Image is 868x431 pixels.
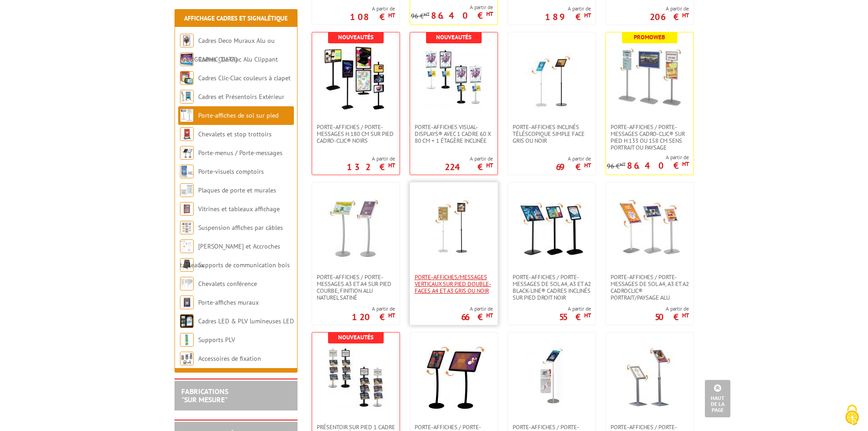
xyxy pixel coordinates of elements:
p: 86.40 € [431,13,493,18]
sup: HT [388,11,395,19]
p: 96 € [411,13,430,20]
p: 50 € [655,314,689,320]
img: Porte-affiches / Porte-messages de sol A4, A3 et A2 Black-Line® cadres inclinés sur Pied Droit Noir [520,196,584,260]
sup: HT [682,160,689,168]
span: A partir de [655,305,689,312]
sup: HT [486,161,493,169]
img: Plaques de porte et murales [180,183,194,197]
span: A partir de [607,154,689,161]
p: 189 € [545,14,591,20]
a: Accessoires de fixation [198,354,261,363]
span: A partir de [445,155,493,162]
img: Porte-affiches / Porte-messages H.180 cm SUR PIED CADRO-CLIC® NOIRS [324,46,388,110]
p: 108 € [350,14,395,20]
a: Porte-affiches/messages verticaux sur pied double-faces A4 et A3 Gris ou Noir [410,274,498,294]
sup: HT [388,312,395,319]
span: Porte-affiches/messages verticaux sur pied double-faces A4 et A3 Gris ou Noir [415,274,493,294]
img: Porte-affiches inclinés téléscopique simple face gris ou noir [520,46,584,110]
a: Suspension affiches par câbles [198,223,283,232]
b: Promoweb [634,33,665,41]
b: Nouveautés [436,33,472,41]
a: Cadres LED & PLV lumineuses LED [198,317,294,325]
a: Chevalets conférence [198,280,257,288]
a: Porte-menus / Porte-messages [198,149,282,157]
b: Nouveautés [338,333,374,341]
a: Porte-affiches / Porte-messages A3 et A4 sur pied courbe, finition alu naturel satiné [312,274,400,301]
img: Porte-affiches muraux [180,296,194,309]
sup: HT [682,11,689,19]
img: Porte-affiches/messages verticaux sur pied double-faces A4 et A3 Gris ou Noir [422,196,486,260]
p: 86.40 € [627,163,689,168]
span: A partir de [559,305,591,312]
span: Porte-affiches / Porte-messages de sol A4, A3 et A2 CadroClic® portrait/paysage alu [611,274,689,301]
span: Porte-affiches inclinés téléscopique simple face gris ou noir [513,124,591,144]
img: Chevalets et stop trottoirs [180,127,194,141]
p: 96 € [607,163,626,170]
a: Porte-affiches muraux [198,298,259,306]
a: Porte-affiches / Porte-messages H.180 cm SUR PIED CADRO-CLIC® NOIRS [312,124,400,144]
a: Supports de communication bois [198,261,290,269]
sup: HT [584,11,591,19]
img: Cimaises et Accroches tableaux [180,239,194,253]
a: Chevalets et stop trottoirs [198,130,272,138]
a: Porte-affiches inclinés téléscopique simple face gris ou noir [508,124,596,144]
span: A partir de [411,4,493,11]
span: Porte-affiches / Porte-messages Cadro-Clic® sur pied H 133 ou 158 cm sens portrait ou paysage [611,124,689,151]
img: Cadres Deco Muraux Alu ou Bois [180,34,194,47]
img: Supports PLV [180,333,194,347]
a: Porte-affiches / Porte-messages Cadro-Clic® sur pied H 133 ou 158 cm sens portrait ou paysage [606,124,693,151]
span: Porte-affiches / Porte-messages de sol A4, A3 et A2 Black-Line® cadres inclinés sur Pied Droit Noir [513,274,591,301]
img: Chevalets conférence [180,277,194,291]
a: Porte-affiches de sol sur pied [198,111,278,119]
img: Porte-affiches de sol sur pied [180,109,194,122]
a: Porte-affiches / Porte-messages de sol A4, A3 et A2 CadroClic® portrait/paysage alu [606,274,693,301]
a: FABRICATIONS"Sur Mesure" [181,387,228,404]
sup: HT [486,312,493,319]
p: 69 € [556,164,591,170]
img: Présentoir sur pied 1 cadre A3 et 3 étagères porte-brochures [324,346,388,410]
span: A partir de [650,5,689,12]
img: Cadres LED & PLV lumineuses LED [180,314,194,328]
p: 224 € [445,164,493,170]
sup: HT [584,161,591,169]
span: A partir de [545,5,591,12]
img: Porte-affiches / Porte-messages A4 et A3 réglables en hauteur [618,346,682,410]
p: 120 € [352,314,395,320]
img: Porte-affiches / Porte-messages A5 hauteur réglable 70/120 cm - cadres inclinés et bombés finitio... [520,346,584,410]
span: A partir de [350,5,395,12]
img: Cookies (fenêtre modale) [841,404,863,426]
sup: HT [424,11,430,17]
a: Haut de la page [705,380,730,417]
span: Porte-affiches / Porte-messages H.180 cm SUR PIED CADRO-CLIC® NOIRS [317,124,395,144]
span: A partir de [556,155,591,162]
a: Cadres Clic-Clac Alu Clippant [198,55,278,63]
button: Cookies (fenêtre modale) [836,400,868,431]
span: PORTE-AFFICHES VISUAL-DISPLAYS® AVEC 1 CADRE 60 X 80 CM + 1 ÉTAGÈRE INCLINÉE [415,124,493,144]
img: Accessoires de fixation [180,352,194,365]
sup: HT [486,10,493,18]
p: 132 € [347,164,395,170]
img: Porte-affiches / Porte-messages A3 et A4 sur pied courbe, finition alu naturel satiné [324,196,388,260]
img: Cadres Clic-Clac couleurs à clapet [180,71,194,85]
sup: HT [584,312,591,319]
sup: HT [620,161,626,167]
p: 206 € [650,14,689,20]
img: Vitrines et tableaux affichage [180,202,194,216]
img: Porte-affiches / Porte-messages de sol A4, A3 et A2 CadroClic® portrait/paysage alu [618,196,682,260]
img: Cadres et Présentoirs Extérieur [180,90,194,104]
a: Vitrines et tableaux affichage [198,205,280,213]
a: [PERSON_NAME] et Accroches tableaux [180,242,280,269]
b: Nouveautés [338,33,374,41]
a: Porte-visuels comptoirs [198,167,264,176]
sup: HT [682,312,689,319]
a: PORTE-AFFICHES VISUAL-DISPLAYS® AVEC 1 CADRE 60 X 80 CM + 1 ÉTAGÈRE INCLINÉE [410,124,498,144]
span: A partir de [347,155,395,162]
img: Suspension affiches par câbles [180,221,194,234]
sup: HT [388,161,395,169]
span: A partir de [461,305,493,312]
a: Cadres Clic-Clac couleurs à clapet [198,74,291,82]
a: Porte-affiches / Porte-messages de sol A4, A3 et A2 Black-Line® cadres inclinés sur Pied Droit Noir [508,274,596,301]
img: Porte-menus / Porte-messages [180,146,194,160]
p: 55 € [559,314,591,320]
img: Porte-affiches / Porte-messages Cadro-Clic® sur pied H 133 ou 158 cm sens portrait ou paysage [618,46,682,110]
